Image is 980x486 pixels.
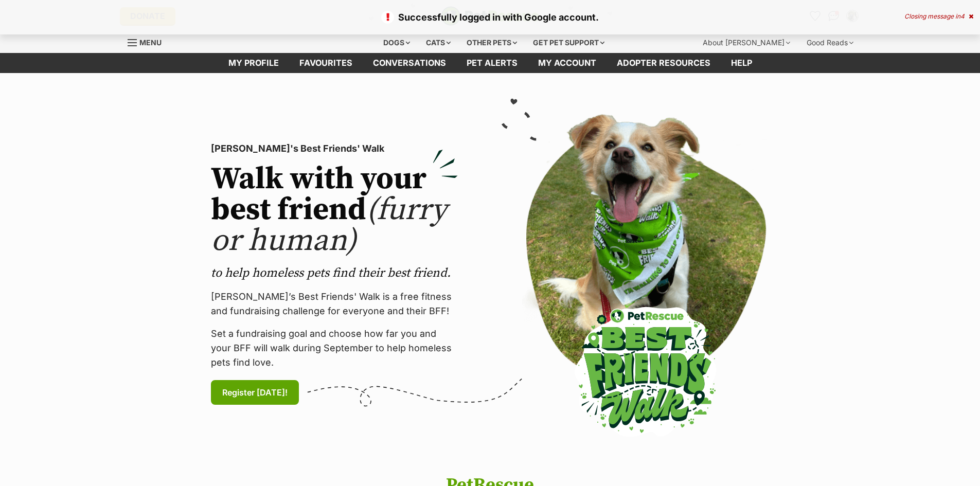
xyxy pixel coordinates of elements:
[721,53,762,73] a: Help
[459,32,524,53] div: Other pets
[526,32,612,53] div: Get pet support
[211,164,458,257] h2: Walk with your best friend
[211,380,299,405] a: Register [DATE]!
[363,53,456,73] a: conversations
[211,265,458,281] p: to help homeless pets find their best friend.
[211,141,458,156] p: [PERSON_NAME]'s Best Friends' Walk
[799,32,861,53] div: Good Reads
[218,53,289,73] a: My profile
[139,38,162,47] span: Menu
[696,32,797,53] div: About [PERSON_NAME]
[211,290,458,318] p: [PERSON_NAME]’s Best Friends' Walk is a free fitness and fundraising challenge for everyone and t...
[128,32,169,51] a: Menu
[419,32,458,53] div: Cats
[528,53,607,73] a: My account
[211,191,447,260] span: (furry or human)
[222,386,288,399] span: Register [DATE]!
[456,53,528,73] a: Pet alerts
[607,53,721,73] a: Adopter resources
[211,327,458,370] p: Set a fundraising goal and choose how far you and your BFF will walk during September to help hom...
[289,53,363,73] a: Favourites
[376,32,417,53] div: Dogs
